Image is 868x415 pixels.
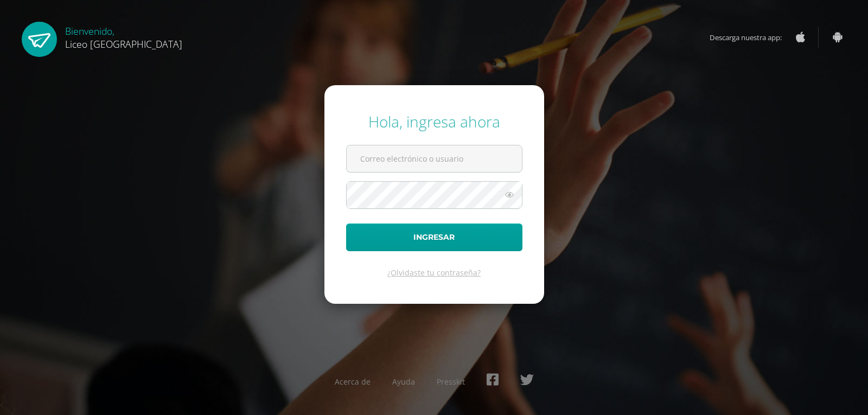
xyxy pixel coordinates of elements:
div: Hola, ingresa ahora [346,111,522,132]
a: Acerca de [335,376,371,387]
a: ¿Olvidaste tu contraseña? [387,267,481,278]
span: Liceo [GEOGRAPHIC_DATA] [65,37,182,50]
span: Descarga nuestra app: [710,27,793,48]
input: Correo electrónico o usuario [347,145,522,172]
button: Ingresar [346,224,522,251]
a: Presskit [437,376,465,387]
a: Ayuda [392,376,415,387]
div: Bienvenido, [65,22,182,50]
